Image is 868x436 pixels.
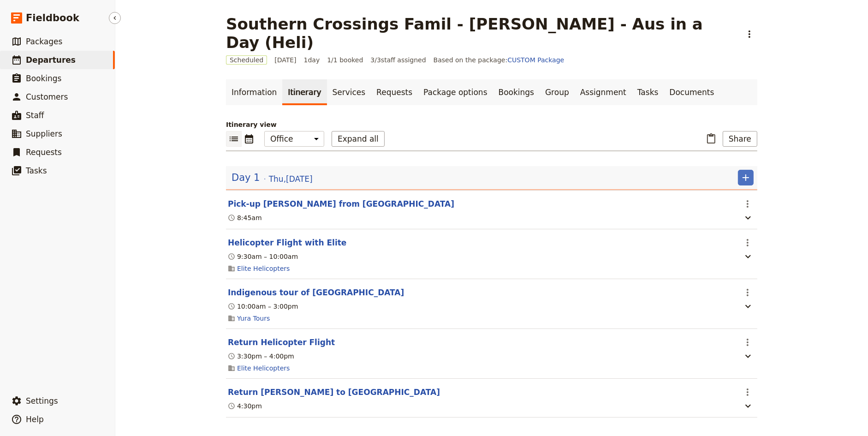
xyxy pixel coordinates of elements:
span: Suppliers [26,129,62,138]
div: 9:30am – 10:00am [228,252,298,261]
div: 8:45am [228,213,262,222]
button: Expand all [332,131,385,147]
span: [DATE] [274,55,296,65]
span: Tasks [26,166,47,175]
a: Bookings [493,79,540,105]
span: Staff [26,111,44,120]
span: Fieldbook [26,11,79,25]
a: Assignment [575,79,632,105]
a: Documents [664,79,719,105]
div: 3:30pm – 4:00pm [228,352,294,361]
a: Yura Tours [237,314,270,323]
a: Services [327,79,371,105]
span: Day 1 [232,171,260,185]
button: Actions [740,235,755,251]
button: Share [723,131,757,147]
a: CUSTOM Package [507,56,564,64]
button: Actions [742,26,757,42]
span: 1 day [304,55,320,65]
button: Edit this itinerary item [228,287,404,298]
span: Customers [26,92,68,102]
span: Requests [26,148,62,157]
span: 3 / 3 staff assigned [370,55,426,65]
a: Elite Helicopters [237,364,290,373]
span: Thu , [DATE] [269,173,313,185]
span: Scheduled [226,55,267,65]
button: Actions [740,196,755,212]
div: 10:00am – 3:00pm [228,302,298,311]
button: Edit this itinerary item [228,198,454,209]
button: Actions [740,334,755,350]
button: Actions [740,384,755,400]
a: Itinerary [282,79,327,105]
span: Based on the package: [434,55,565,65]
button: Edit this itinerary item [228,237,346,248]
button: Paste itinerary item [703,131,719,147]
span: 1/1 booked [327,55,363,65]
a: Information [226,79,282,105]
button: Add [738,170,754,185]
a: Package options [418,79,493,105]
a: Group [540,79,575,105]
button: Hide menu [109,12,121,24]
p: Itinerary view [226,120,757,129]
button: List view [226,131,242,147]
span: Settings [26,396,58,406]
button: Edit day information [232,171,313,185]
button: Edit this itinerary item [228,337,335,348]
button: Calendar view [242,131,257,147]
span: Departures [26,55,76,65]
a: Requests [371,79,418,105]
a: Elite Helicopters [237,264,290,273]
button: Actions [740,285,755,300]
h1: Southern Crossings Famil - [PERSON_NAME] - Aus in a Day (Heli) [226,15,736,52]
a: Tasks [632,79,664,105]
span: Help [26,415,44,424]
span: Packages [26,37,62,46]
div: 4:30pm [228,401,262,411]
button: Edit this itinerary item [228,387,440,398]
span: Bookings [26,74,61,83]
